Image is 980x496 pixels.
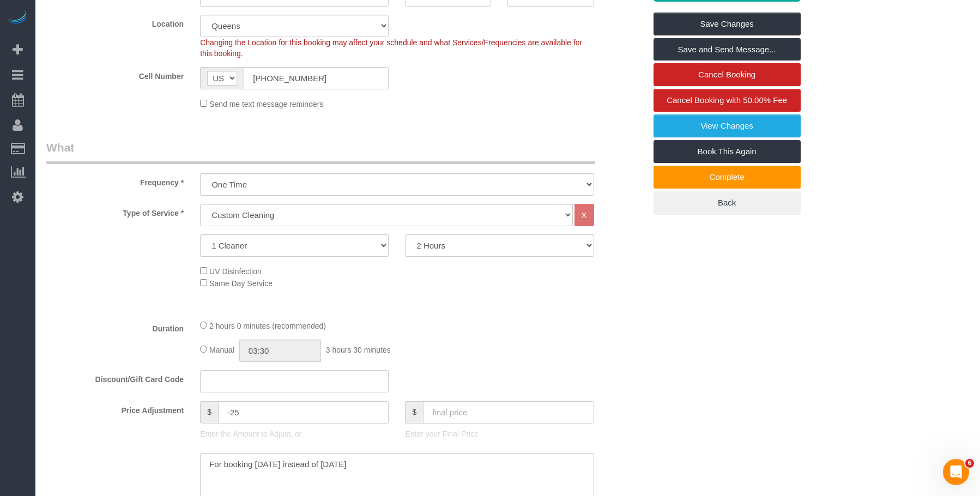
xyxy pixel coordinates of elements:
[7,11,28,26] img: Automaid Logo
[38,173,192,188] label: Frequency *
[405,401,423,424] span: $
[209,346,234,354] span: Manual
[38,401,192,416] label: Price Adjustment
[209,279,273,288] span: Same Day Service
[965,459,974,468] span: 6
[326,346,391,354] span: 3 hours 30 minutes
[200,401,218,424] span: $
[943,459,969,485] iframe: Intercom live chat
[200,428,389,439] p: Enter the Amount to Adjust, or
[38,204,192,219] label: Type of Service *
[654,63,801,86] a: Cancel Booking
[209,267,262,276] span: UV Disinfection
[209,322,326,330] span: 2 hours 0 minutes (recommended)
[38,67,192,82] label: Cell Number
[654,191,801,214] a: Back
[209,100,323,108] span: Send me text message reminders
[667,95,787,105] span: Cancel Booking with 50.00% Fee
[423,401,594,424] input: final price
[654,166,801,189] a: Complete
[38,370,192,385] label: Discount/Gift Card Code
[200,38,582,58] span: Changing the Location for this booking may affect your schedule and what Services/Frequencies are...
[654,114,801,137] a: View Changes
[654,38,801,61] a: Save and Send Message...
[46,140,595,164] legend: What
[38,15,192,29] label: Location
[38,319,192,334] label: Duration
[405,428,594,439] p: Enter your Final Price
[654,13,801,35] a: Save Changes
[654,89,801,112] a: Cancel Booking with 50.00% Fee
[654,140,801,163] a: Book This Again
[244,67,389,89] input: Cell Number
